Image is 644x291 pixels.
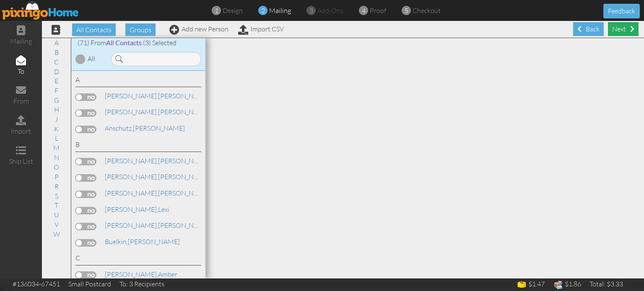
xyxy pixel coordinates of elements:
[105,221,158,229] span: [PERSON_NAME],
[104,172,211,182] a: [PERSON_NAME]
[223,6,243,15] span: design
[2,1,79,20] img: pixingo logo
[50,219,63,229] a: V
[50,85,62,95] a: F
[269,6,291,15] span: mailing
[105,108,158,116] span: [PERSON_NAME],
[49,143,64,153] a: M
[75,140,201,152] div: B
[549,278,585,291] td: $1.86
[64,278,115,290] td: Small Postcard
[370,6,386,15] span: proof
[51,133,62,143] a: L
[104,156,211,166] a: [PERSON_NAME]
[50,210,63,220] a: U
[50,47,63,57] a: B
[215,6,218,15] span: 1
[169,25,229,33] a: Add new Person
[75,253,201,265] div: C
[512,278,549,291] td: $1.47
[50,200,62,210] a: T
[51,114,62,124] a: J
[317,6,343,15] span: add-ons
[104,269,178,279] a: Amber
[50,172,63,182] a: P
[261,6,265,15] span: 2
[50,124,63,134] a: K
[553,280,563,290] img: expense-icon.png
[105,205,158,214] span: [PERSON_NAME],
[50,38,63,48] a: A
[105,237,128,246] span: Buelkin,
[71,38,205,48] div: (71) From
[8,278,64,290] td: #136034-67451
[104,123,186,133] a: [PERSON_NAME]
[104,237,181,247] a: [PERSON_NAME]
[104,91,211,101] a: [PERSON_NAME]
[105,92,158,100] span: [PERSON_NAME],
[105,270,158,278] span: [PERSON_NAME],
[50,105,63,115] a: H
[105,173,158,181] span: [PERSON_NAME],
[119,280,128,288] span: To:
[50,181,63,191] a: R
[362,6,366,15] span: 4
[75,75,201,87] div: A
[413,6,441,15] span: checkout
[104,220,211,230] a: [PERSON_NAME]
[517,280,527,290] img: points-icon.png
[608,22,639,36] div: Next
[143,39,177,47] span: (3) Selected
[589,279,623,289] div: Total: $3.33
[49,229,64,239] a: W
[104,204,170,214] a: Lexi
[405,6,408,15] span: 5
[104,107,211,117] a: [PERSON_NAME]
[105,124,133,132] span: Anschutz,
[104,188,211,198] a: [PERSON_NAME]
[88,54,95,64] div: All
[50,95,63,105] a: G
[125,23,156,36] span: Groups
[49,162,63,172] a: O
[106,39,142,46] span: All Contacts
[603,4,640,18] button: Feedback
[573,22,604,36] div: Back
[50,152,63,162] a: N
[238,25,284,33] a: Import CSV
[50,67,63,77] a: D
[50,76,62,86] a: E
[72,23,116,36] span: All Contacts
[105,189,158,197] span: [PERSON_NAME],
[51,191,62,201] a: S
[129,280,164,288] span: 3 Recipients
[50,57,63,67] a: C
[105,157,158,165] span: [PERSON_NAME],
